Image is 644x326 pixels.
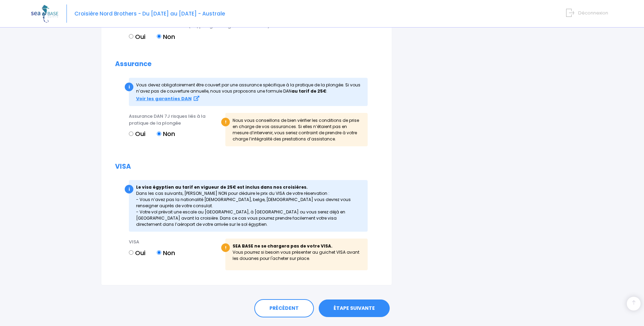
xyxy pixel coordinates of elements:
span: Déconnexion [578,10,608,16]
span: VISA [129,239,139,245]
input: Oui [129,34,133,39]
div: i [125,83,133,91]
label: Non [157,129,175,138]
label: Oui [129,129,145,138]
a: ÉTAPE SUIVANTE [319,299,390,317]
label: Non [157,32,175,41]
div: Dans les cas suivants, [PERSON_NAME] NON pour déduire le prix du VISA de votre réservation : - Vo... [129,180,368,232]
input: Non [157,250,161,255]
span: Demander à être encadré (8€/plongée à régler sur le bateau) [129,23,270,29]
a: Voir les garanties DAN [136,96,199,102]
div: ! [221,118,230,126]
div: i [125,185,133,193]
a: PRÉCÉDENT [254,299,314,318]
div: ! [221,243,230,252]
label: Oui [129,32,145,41]
div: Nous vous conseillons de bien vérifier les conditions de prise en charge de vos assurances. Si el... [225,113,368,146]
h2: Assurance [115,60,378,68]
div: Vous devez obligatoirement être couvert par une assurance spécifique à la pratique de la plong... [129,78,368,106]
strong: SEA BASE ne se chargera pas de votre VISA. [233,243,333,249]
label: Non [157,248,175,257]
span: Assurance DAN 7J risques liés à la pratique de la plongée [129,113,205,126]
strong: au tarif de 25€ [292,88,326,94]
p: Vous pourrez si besoin vous présenter au guichet VISA avant les douanes pour l'acheter sur place. [233,249,361,262]
strong: Voir les garanties DAN [136,95,192,102]
span: Croisière Nord Brothers - Du [DATE] au [DATE] - Australe [74,10,225,17]
input: Oui [129,132,133,136]
h2: VISA [115,163,378,171]
input: Non [157,132,161,136]
input: Non [157,34,161,39]
input: Oui [129,250,133,255]
label: Oui [129,248,145,257]
strong: Le visa égyptien au tarif en vigueur de 25€ est inclus dans nos croisières. [136,184,308,190]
